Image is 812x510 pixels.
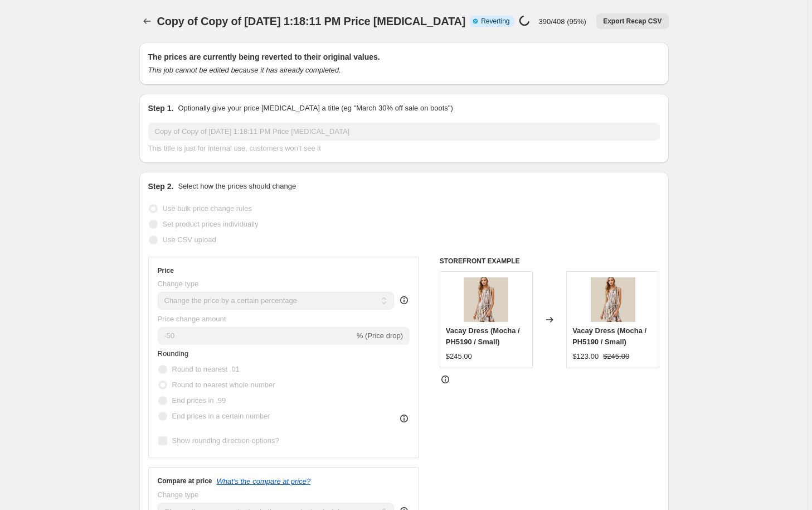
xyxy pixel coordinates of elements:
img: 60_33724550-ccac-4899-983c-8fc641adf398_80x.jpg [591,277,635,322]
span: Copy of Copy of [DATE] 1:18:11 PM Price [MEDICAL_DATA] [157,15,466,27]
span: Round to nearest .01 [172,365,240,373]
strike: $245.00 [603,351,629,362]
div: $123.00 [572,351,599,362]
button: What's the compare at price? [217,477,311,485]
span: Set product prices individually [163,220,259,228]
div: $245.00 [446,351,472,362]
span: Vacay Dress (Mocha / PH5190 / Small) [446,326,520,346]
h6: STOREFRONT EXAMPLE [440,257,660,266]
h2: The prices are currently being reverted to their original values. [148,51,660,62]
i: This job cannot be edited because it has already completed. [148,66,341,74]
span: Round to nearest whole number [172,381,275,389]
h2: Step 2. [148,181,174,192]
span: Use CSV upload [163,235,216,244]
span: Price change amount [158,315,226,323]
span: Reverting [481,17,509,26]
h2: Step 1. [148,103,174,114]
span: Export Recap CSV [603,17,662,26]
img: 60_33724550-ccac-4899-983c-8fc641adf398_80x.jpg [464,277,508,322]
h3: Compare at price [158,477,212,485]
span: End prices in a certain number [172,412,270,420]
span: Change type [158,490,199,499]
span: This title is just for internal use, customers won't see it [148,144,321,152]
p: Optionally give your price [MEDICAL_DATA] a title (eg "March 30% off sale on boots") [178,103,453,114]
button: Price change jobs [139,13,155,29]
span: % (Price drop) [357,331,403,340]
p: 390/408 (95%) [539,17,586,26]
span: End prices in .99 [172,396,226,405]
div: help [398,295,410,306]
span: Vacay Dress (Mocha / PH5190 / Small) [572,326,646,346]
input: -15 [158,327,354,345]
span: Change type [158,280,199,288]
button: Export Recap CSV [596,13,668,29]
span: Use bulk price change rules [163,204,252,213]
h3: Price [158,266,174,275]
span: Show rounding direction options? [172,436,279,445]
input: 30% off holiday sale [148,123,660,141]
span: Rounding [158,349,189,358]
p: Select how the prices should change [178,181,296,192]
